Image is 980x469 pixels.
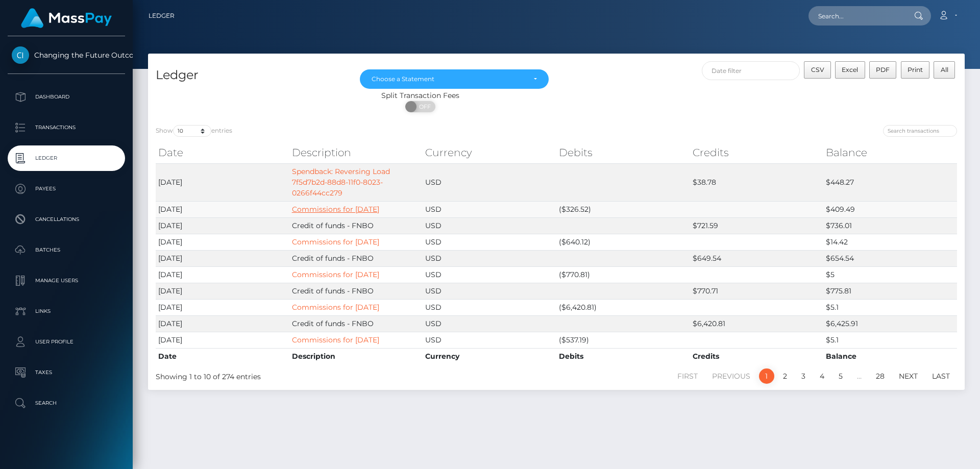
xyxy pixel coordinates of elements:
button: PDF [869,61,897,79]
td: $649.54 [690,250,824,266]
td: ($770.81) [556,266,690,283]
span: CSV [811,66,824,73]
button: Print [901,61,930,79]
td: USD [423,332,556,348]
a: Ledger [149,5,175,27]
td: USD [423,201,556,217]
td: Credit of funds - FNBO [289,250,423,266]
td: $5 [823,266,957,283]
td: Credit of funds - FNBO [289,315,423,332]
span: Excel [842,66,858,73]
td: USD [423,266,556,283]
td: ($6,420.81) [556,299,690,315]
a: Commissions for [DATE] [292,205,379,214]
span: PDF [876,66,890,73]
td: $6,425.91 [823,315,957,332]
button: Choose a Statement [360,69,549,89]
td: $448.27 [823,163,957,201]
a: 1 [759,368,774,384]
td: $721.59 [690,217,824,234]
td: USD [423,315,556,332]
a: Search [8,390,125,416]
img: MassPay Logo [21,8,112,28]
th: Debits [556,142,690,163]
td: [DATE] [156,315,289,332]
a: Cancellations [8,207,125,232]
th: Currency [423,348,556,364]
p: Manage Users [12,273,121,288]
p: User Profile [12,334,121,350]
th: Balance [823,348,957,364]
a: Batches [8,237,125,263]
div: Choose a Statement [372,75,525,83]
a: 3 [796,368,811,384]
span: All [941,66,948,73]
span: OFF [411,101,436,112]
td: $5.1 [823,299,957,315]
td: [DATE] [156,250,289,266]
th: Debits [556,348,690,364]
td: $6,420.81 [690,315,824,332]
td: ($537.19) [556,332,690,348]
td: ($326.52) [556,201,690,217]
td: USD [423,283,556,299]
a: Next [893,368,923,384]
div: Split Transaction Fees [148,90,693,101]
input: Search transactions [883,125,957,137]
button: Excel [835,61,865,79]
th: Description [289,348,423,364]
button: All [934,61,955,79]
td: USD [423,217,556,234]
a: Commissions for [DATE] [292,270,379,279]
th: Date [156,142,289,163]
td: [DATE] [156,332,289,348]
a: Commissions for [DATE] [292,335,379,344]
label: Show entries [156,125,232,137]
a: 4 [814,368,830,384]
p: Cancellations [12,212,121,227]
div: Showing 1 to 10 of 274 entries [156,367,481,382]
a: Payees [8,176,125,202]
td: $5.1 [823,332,957,348]
span: Print [908,66,923,73]
p: Payees [12,181,121,196]
td: [DATE] [156,283,289,299]
a: Transactions [8,115,125,140]
p: Batches [12,242,121,258]
td: USD [423,250,556,266]
a: Commissions for [DATE] [292,303,379,312]
td: $409.49 [823,201,957,217]
span: Changing the Future Outcome Inc [8,51,125,60]
td: $654.54 [823,250,957,266]
a: Manage Users [8,268,125,293]
select: Showentries [173,125,211,137]
th: Date [156,348,289,364]
a: Ledger [8,145,125,171]
input: Search... [808,6,904,26]
a: 5 [833,368,848,384]
h4: Ledger [156,66,345,84]
td: Credit of funds - FNBO [289,283,423,299]
td: $775.81 [823,283,957,299]
th: Currency [423,142,556,163]
a: User Profile [8,329,125,355]
th: Credits [690,142,824,163]
p: Dashboard [12,89,121,105]
a: Links [8,299,125,324]
p: Transactions [12,120,121,135]
a: Last [926,368,955,384]
td: $38.78 [690,163,824,201]
a: 2 [777,368,793,384]
p: Search [12,396,121,411]
a: 28 [870,368,890,384]
th: Balance [823,142,957,163]
td: [DATE] [156,299,289,315]
th: Credits [690,348,824,364]
a: Dashboard [8,84,125,110]
td: USD [423,234,556,250]
td: $736.01 [823,217,957,234]
button: CSV [804,61,831,79]
th: Description [289,142,423,163]
a: Spendback: Reversing Load 7f5d7b2d-88d8-11f0-8023-0266f44cc279 [292,167,390,198]
td: Credit of funds - FNBO [289,217,423,234]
